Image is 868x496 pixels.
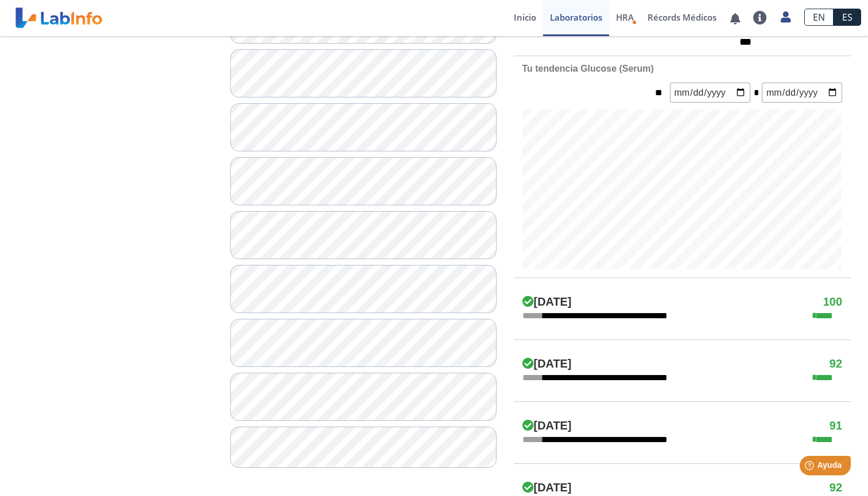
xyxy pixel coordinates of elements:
h4: 100 [823,295,842,309]
input: mm/dd/yyyy [670,83,750,103]
h4: 92 [830,481,842,495]
h4: [DATE] [522,481,572,495]
h4: [DATE] [522,357,572,371]
h4: [DATE] [522,419,572,433]
a: EN [804,9,834,26]
h4: [DATE] [522,295,572,309]
span: HRA [616,11,634,23]
b: Tu tendencia Glucose (Serum) [522,64,654,73]
iframe: Help widget launcher [766,451,855,483]
input: mm/dd/yyyy [762,83,842,103]
h4: 91 [830,419,842,433]
a: ES [834,9,861,26]
h4: 92 [830,357,842,371]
